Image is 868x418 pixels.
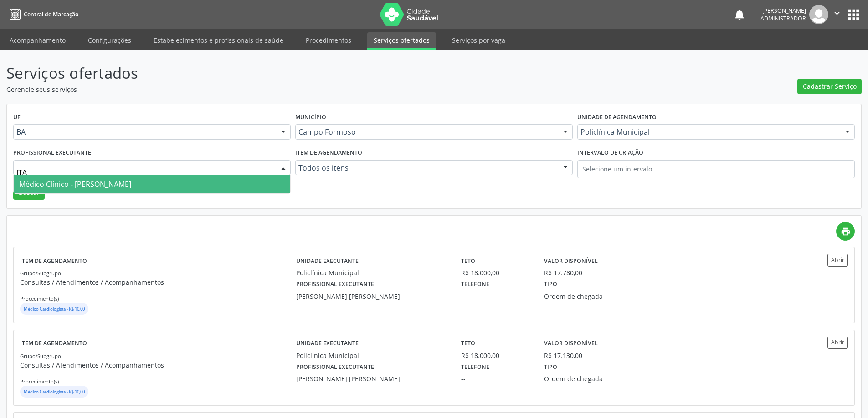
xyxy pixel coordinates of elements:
p: Consultas / Atendimentos / Acompanhamentos [20,277,296,287]
div: [PERSON_NAME] [PERSON_NAME] [296,374,449,383]
label: Município [295,111,326,125]
div: R$ 17.780,00 [544,268,582,277]
div: R$ 18.000,00 [461,268,531,277]
button: notifications [733,8,746,21]
i:  [832,8,842,18]
div: -- [461,292,531,301]
button: Abrir [827,254,848,266]
span: Médico Clínico - [PERSON_NAME] [19,179,131,189]
label: Telefone [461,360,489,374]
a: Serviços por vaga [446,32,512,48]
label: Item de agendamento [20,337,87,351]
a: Serviços ofertados [367,32,436,50]
span: Todos os itens [298,163,554,172]
label: Valor disponível [544,337,598,351]
a: Central de Marcação [6,7,78,22]
label: UF [13,111,21,125]
small: Grupo/Subgrupo [20,353,61,359]
label: Unidade executante [296,337,359,351]
span: Administrador [760,15,806,22]
label: Telefone [461,277,489,292]
label: Valor disponível [544,254,598,268]
label: Item de agendamento [20,254,87,268]
img: img [809,5,828,24]
small: Procedimento(s) [20,378,59,385]
div: Ordem de chegada [544,292,655,301]
p: Gerencie seus serviços [6,85,605,94]
div: Policlínica Municipal [296,268,449,277]
small: Grupo/Subgrupo [20,270,61,277]
span: Cadastrar Serviço [803,81,857,91]
input: Selecione um profissional [16,163,272,181]
a: Acompanhamento [3,32,72,48]
label: Teto [461,254,475,268]
label: Profissional executante [296,360,374,374]
input: Selecione um intervalo [577,160,855,178]
label: Tipo [544,360,557,374]
div: -- [461,374,531,383]
label: Unidade de agendamento [577,111,657,125]
div: Ordem de chegada [544,374,655,383]
span: Policlínica Municipal [580,127,836,136]
i: print [841,227,851,237]
p: Consultas / Atendimentos / Acompanhamentos [20,360,296,370]
small: Médico Cardiologista - R$ 10,00 [24,389,85,395]
label: Profissional executante [13,146,91,160]
label: Intervalo de criação [577,146,643,160]
div: [PERSON_NAME] [760,7,806,15]
p: Serviços ofertados [6,62,605,85]
small: Procedimento(s) [20,295,59,302]
label: Tipo [544,277,557,292]
a: print [836,222,855,241]
label: Unidade executante [296,254,359,268]
div: R$ 18.000,00 [461,351,531,360]
a: Configurações [82,32,138,48]
a: Procedimentos [299,32,358,48]
button: apps [846,7,862,23]
span: Campo Formoso [298,127,554,136]
span: BA [16,127,272,136]
button: Cadastrar Serviço [797,79,862,94]
label: Profissional executante [296,277,374,292]
label: Item de agendamento [295,146,362,160]
button: Abrir [827,337,848,349]
span: Central de Marcação [24,10,78,18]
div: [PERSON_NAME] [PERSON_NAME] [296,292,449,301]
div: R$ 17.130,00 [544,351,582,360]
label: Teto [461,337,475,351]
div: Policlínica Municipal [296,351,449,360]
a: Estabelecimentos e profissionais de saúde [147,32,290,48]
small: Médico Cardiologista - R$ 10,00 [24,306,85,312]
button:  [828,5,846,24]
